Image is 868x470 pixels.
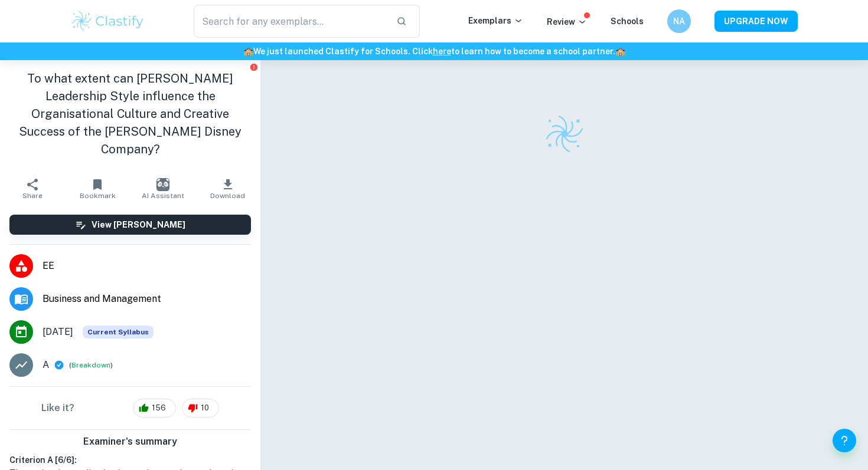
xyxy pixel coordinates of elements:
[433,47,451,56] a: here
[194,5,387,38] input: Search for any exemplars...
[43,358,49,372] p: A
[9,453,251,466] h6: Criterion A [ 6 / 6 ]:
[65,172,130,205] button: Bookmark
[156,178,169,191] img: AI Assistant
[714,11,798,32] button: UPGRADE NOW
[2,45,866,58] h6: We just launched Clastify for Schools. Click to learn how to become a school partner.
[833,429,856,452] button: Help and Feedback
[249,63,258,71] button: Report issue
[5,435,256,449] h6: Examiner's summary
[142,192,184,200] span: AI Assistant
[83,326,154,338] div: This exemplar is based on the current syllabus. Feel free to refer to it for inspiration/ideas wh...
[43,259,251,273] span: EE
[194,402,216,414] span: 10
[544,113,585,155] img: Clastify logo
[195,172,260,205] button: Download
[243,47,253,56] span: 🏫
[468,14,523,27] p: Exemplars
[133,399,176,418] div: 156
[615,47,625,56] span: 🏫
[9,215,251,235] button: View [PERSON_NAME]
[547,15,587,28] p: Review
[673,15,686,28] h6: NA
[43,292,251,306] span: Business and Management
[69,360,113,371] span: ( )
[130,172,195,205] button: AI Assistant
[22,192,43,200] span: Share
[182,399,219,418] div: 10
[611,17,644,26] a: Schools
[70,9,145,33] img: Clastify logo
[71,360,110,370] button: Breakdown
[41,401,74,415] h6: Like it?
[80,192,116,200] span: Bookmark
[92,218,185,231] h6: View [PERSON_NAME]
[83,326,154,338] span: Current Syllabus
[145,402,172,414] span: 156
[43,325,73,339] span: [DATE]
[9,70,251,158] h1: To what extent can [PERSON_NAME] Leadership Style influence the Organisational Culture and Creati...
[210,192,245,200] span: Download
[667,9,691,33] button: NA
